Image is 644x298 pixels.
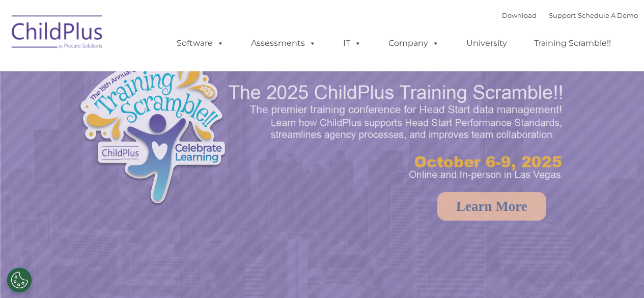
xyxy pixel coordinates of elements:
a: IT [333,33,372,53]
button: Cookies Settings [7,267,32,293]
a: Company [378,33,450,53]
a: Learn More [437,192,546,221]
a: Assessments [241,33,326,53]
a: University [456,33,517,53]
a: Training Scramble!! [524,33,621,53]
font: | [502,11,638,19]
a: Software [166,33,234,53]
a: Schedule A Demo [578,11,638,19]
a: Support [549,11,576,19]
a: Download [502,11,537,19]
img: ChildPlus by Procare Solutions [7,8,108,59]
